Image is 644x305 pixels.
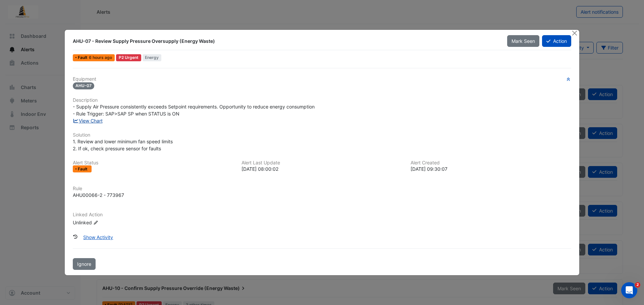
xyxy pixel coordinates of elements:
a: View Chart [73,118,103,124]
span: AHU-07 [73,82,94,89]
iframe: Intercom live chat [621,282,637,298]
div: AHU00066-2 - 773967 [73,192,124,199]
button: Ignore [73,258,96,270]
span: 1. Review and lower minimum fan speed limits 2. If ok, check pressure sensor for faults [73,139,173,151]
span: Energy [143,54,162,61]
span: - Supply Air Pressure consistently exceeds Setpoint requirements. Opportunity to reduce energy co... [73,104,315,117]
h6: Alert Created [411,160,571,166]
div: P2 Urgent [116,54,141,61]
h6: Rule [73,186,571,192]
div: [DATE] 09:30:07 [411,165,571,172]
button: Show Activity [79,231,117,243]
h6: Alert Last Update [241,160,402,166]
span: Ignore [77,261,91,267]
span: Fault [78,56,89,60]
h6: Equipment [73,76,571,82]
button: Mark Seen [507,35,539,47]
fa-icon: Edit Linked Action [93,220,98,225]
h6: Linked Action [73,212,571,218]
button: Action [542,35,571,47]
span: Tue 12-Aug-2025 08:00 AEST [89,55,112,60]
span: Mark Seen [512,38,535,44]
button: Close [571,30,578,37]
span: Fault [78,167,89,171]
div: AHU-07 - Review Supply Pressure Oversupply (Energy Waste) [73,38,499,45]
h6: Description [73,97,571,103]
h6: Solution [73,132,571,138]
div: Unlinked [73,219,153,226]
h6: Alert Status [73,160,233,166]
div: [DATE] 08:00:02 [241,165,402,172]
span: 2 [635,282,640,288]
